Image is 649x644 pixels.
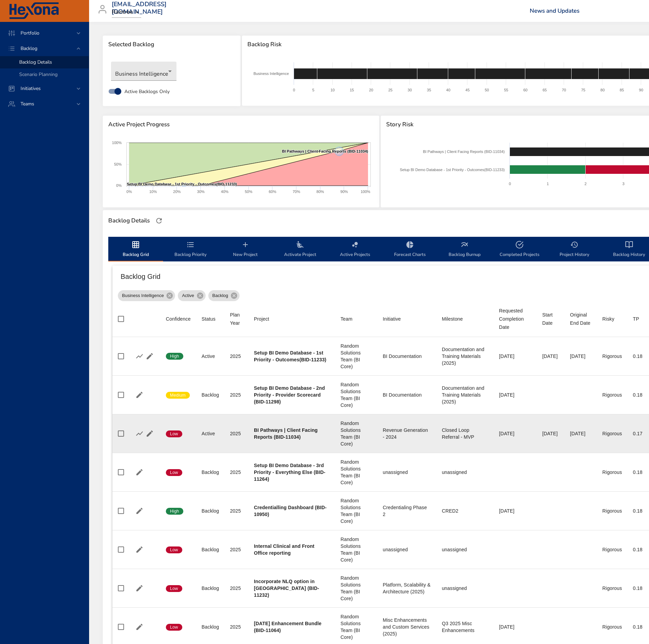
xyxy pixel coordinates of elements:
div: 2025 [230,469,243,476]
div: [DATE] [542,430,559,437]
text: 0 [509,182,511,186]
text: Setup BI Demo Database - 1st Priority - Outcomes(BID-11233) [400,168,505,172]
div: Sort [633,315,639,323]
div: 0.18 [633,623,642,630]
div: Requested Completion Date [499,307,531,331]
text: 5 [312,88,314,92]
div: 0.18 [633,546,642,553]
div: Random Solutions Team (BI Core) [341,459,372,486]
span: Active Backlogs Only [124,88,170,95]
div: unassigned [442,469,488,476]
div: 0.18 [633,353,642,360]
b: Setup BI Demo Database - 2nd Priority - Provider Scorecard (BID-11298) [254,385,325,404]
div: Raintree [112,7,141,18]
div: 2025 [230,546,243,553]
text: 30 [407,88,412,92]
span: Completed Projects [496,241,543,259]
div: Misc Enhancements and Custom Services (2025) [383,617,431,637]
text: 80 [600,88,604,92]
div: BI Documentation [383,353,431,360]
text: 30% [197,190,205,194]
a: News and Updates [530,7,579,15]
span: Backlog Details [19,59,52,65]
div: Sort [499,307,531,331]
button: Edit Project Details [134,622,145,632]
div: Rigorous [602,546,622,553]
div: Rigorous [602,469,622,476]
button: Refresh Page [154,216,164,226]
text: 80% [317,190,324,194]
b: BI Pathways | Client Facing Reports (BID-11034) [254,427,318,440]
div: 2025 [230,391,243,398]
text: 0% [126,190,132,194]
div: BI Documentation [383,391,431,398]
div: 2025 [230,430,243,437]
text: 100% [112,141,122,145]
text: 20 [369,88,373,92]
div: Credentialing Phase 2 [383,504,431,518]
text: 35 [427,88,431,92]
span: Original End Date [570,311,591,327]
span: Project History [551,241,598,259]
div: Start Date [542,311,559,327]
span: Project [254,315,330,323]
div: Team [341,315,353,323]
div: Q3 2025 Misc Enhancements [442,620,488,634]
div: Documentation and Training Materials (2025) [442,346,488,366]
text: Setup BI Demo Database - 1st Priority - Outcomes(BID-11233) [127,182,237,186]
span: Team [341,315,372,323]
span: Low [166,585,182,592]
text: 50% [245,190,252,194]
div: Business Intelligence [118,290,175,301]
text: 40 [446,88,450,92]
h3: [EMAIL_ADDRESS][DOMAIN_NAME] [112,1,167,15]
b: Credentialling Dashboard (BID-10950) [254,505,327,517]
div: Random Solutions Team (BI Core) [341,497,372,525]
div: 0.18 [633,391,642,398]
text: BI Pathways | Client Facing Reports (BID-11034) [282,149,368,153]
text: 70 [562,88,566,92]
div: Sort [442,315,463,323]
text: 0% [116,183,122,188]
div: Sort [201,315,216,323]
text: BI Pathways | Client Facing Reports (BID-11034) [423,150,505,154]
span: Confidence [166,315,191,323]
div: Risky [602,315,614,323]
text: 10% [149,190,157,194]
div: [DATE] [570,353,591,360]
text: 1 [547,182,549,186]
div: [DATE] [499,353,531,360]
button: Edit Project Details [134,390,145,400]
div: Sort [602,315,614,323]
div: 2025 [230,623,243,630]
span: Low [166,547,182,553]
div: 2025 [230,507,243,514]
span: Status [201,315,219,323]
div: Sort [542,311,559,327]
div: Plan Year [230,311,243,327]
button: Edit Project Details [134,467,145,477]
div: [DATE] [499,623,531,630]
span: New Project [222,241,269,259]
div: Rigorous [602,585,622,592]
div: Backlog [208,290,240,301]
div: Platform, Scalability & Architecture (2025) [383,581,431,595]
text: 75 [581,88,585,92]
span: Scenario Planning [19,71,58,78]
span: Activate Project [277,241,323,259]
div: Sort [230,311,243,327]
b: Setup BI Demo Database - 1st Priority - Outcomes(BID-11233) [254,350,326,362]
span: High [166,353,183,359]
div: [DATE] [542,353,559,360]
b: Setup BI Demo Database - 3rd Priority - Everything Else (BID-11264) [254,463,326,482]
button: Edit Project Details [134,544,145,555]
div: Rigorous [602,353,622,360]
div: Backlog [201,469,219,476]
b: [DATE] Enhancement Bundle (BID-11064) [254,621,321,633]
div: [DATE] [499,391,531,398]
span: Forecast Charts [387,241,433,259]
div: Status [201,315,216,323]
text: 65 [542,88,547,92]
text: 15 [350,88,354,92]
